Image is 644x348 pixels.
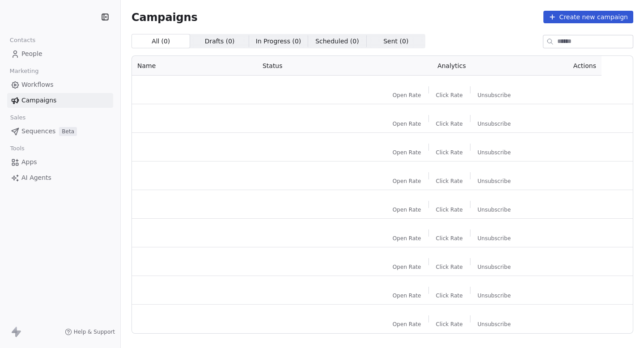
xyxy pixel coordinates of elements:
[21,173,51,182] span: AI Agents
[7,170,113,185] a: AI Agents
[478,235,511,242] span: Unsubscribe
[478,321,511,328] span: Unsubscribe
[383,37,408,46] span: Sent ( 0 )
[21,127,55,136] span: Sequences
[478,149,511,156] span: Unsubscribe
[257,56,371,76] th: Status
[21,49,42,59] span: People
[59,127,77,136] span: Beta
[7,124,113,139] a: SequencesBeta
[393,178,421,185] span: Open Rate
[532,56,602,76] th: Actions
[65,328,115,335] a: Help & Support
[436,178,463,185] span: Click Rate
[393,235,421,242] span: Open Rate
[6,64,42,78] span: Marketing
[478,263,511,271] span: Unsubscribe
[543,11,633,23] button: Create new campaign
[74,328,115,335] span: Help & Support
[7,77,113,92] a: Workflows
[256,37,301,46] span: In Progress ( 0 )
[7,155,113,170] a: Apps
[21,157,37,167] span: Apps
[436,206,463,213] span: Click Rate
[393,292,421,299] span: Open Rate
[436,235,463,242] span: Click Rate
[393,206,421,213] span: Open Rate
[21,80,54,89] span: Workflows
[6,111,30,124] span: Sales
[6,142,28,155] span: Tools
[436,292,463,299] span: Click Rate
[371,56,532,76] th: Analytics
[132,56,257,76] th: Name
[436,321,463,328] span: Click Rate
[478,120,511,127] span: Unsubscribe
[478,206,511,213] span: Unsubscribe
[478,92,511,99] span: Unsubscribe
[21,96,56,105] span: Campaigns
[7,93,113,108] a: Campaigns
[436,120,463,127] span: Click Rate
[436,263,463,271] span: Click Rate
[393,120,421,127] span: Open Rate
[393,321,421,328] span: Open Rate
[478,292,511,299] span: Unsubscribe
[315,37,359,46] span: Scheduled ( 0 )
[131,11,198,23] span: Campaigns
[7,47,113,61] a: People
[436,149,463,156] span: Click Rate
[393,92,421,99] span: Open Rate
[393,149,421,156] span: Open Rate
[6,34,39,47] span: Contacts
[436,92,463,99] span: Click Rate
[205,37,235,46] span: Drafts ( 0 )
[478,178,511,185] span: Unsubscribe
[393,263,421,271] span: Open Rate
